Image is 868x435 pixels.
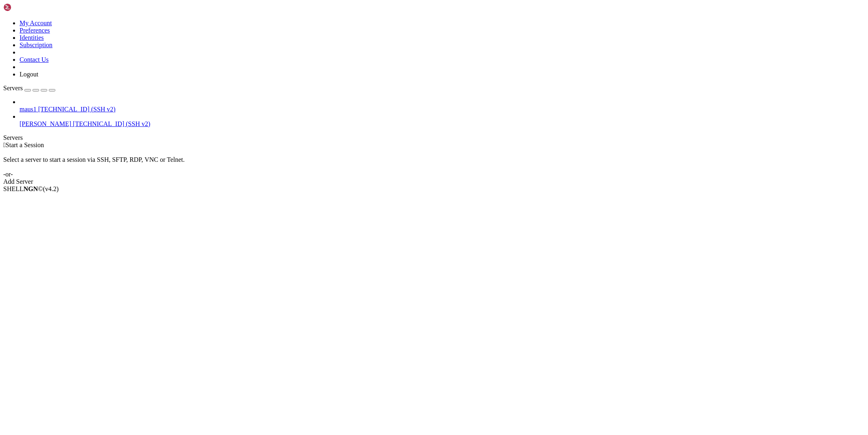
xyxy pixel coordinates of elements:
[43,185,59,192] span: 4.2.0
[20,120,865,128] a: [PERSON_NAME] [TECHNICAL_ID] (SSH v2)
[20,34,44,41] a: Identities
[38,106,116,113] span: [TECHNICAL_ID] (SSH v2)
[20,106,37,113] span: maus1
[20,106,865,113] a: maus1 [TECHNICAL_ID] (SSH v2)
[24,185,38,192] b: NGN
[3,141,6,148] span: 
[3,85,55,91] a: Servers
[20,113,865,128] li: [PERSON_NAME] [TECHNICAL_ID] (SSH v2)
[20,27,50,34] a: Preferences
[3,85,23,91] span: Servers
[73,120,150,127] span: [TECHNICAL_ID] (SSH v2)
[3,134,865,141] div: Servers
[20,71,38,78] a: Logout
[20,41,52,48] a: Subscription
[20,56,49,63] a: Contact Us
[6,141,44,148] span: Start a Session
[3,149,865,178] div: Select a server to start a session via SSH, SFTP, RDP, VNC or Telnet. -or-
[3,178,865,185] div: Add Server
[20,98,865,113] li: maus1 [TECHNICAL_ID] (SSH v2)
[20,20,52,26] a: My Account
[20,120,71,127] span: [PERSON_NAME]
[3,3,50,11] img: Shellngn
[3,185,59,192] span: SHELL ©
